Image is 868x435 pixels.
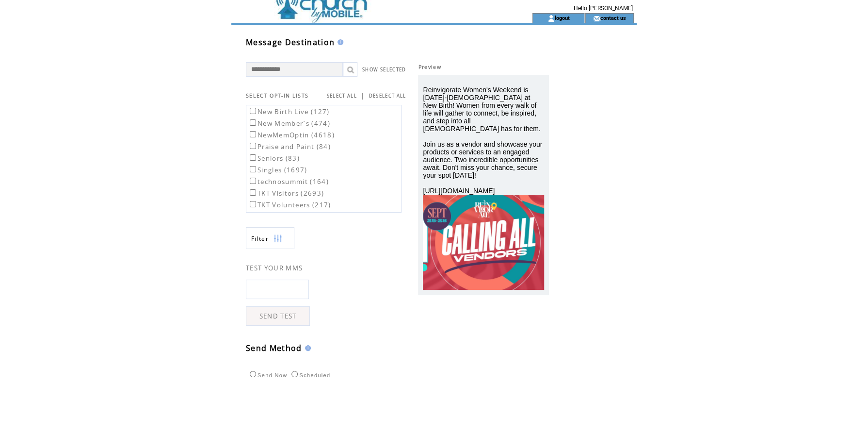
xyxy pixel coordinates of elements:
[327,93,357,99] a: SELECT ALL
[250,143,256,149] input: Praise and Paint (84)
[248,154,300,163] label: Seniors (83)
[246,227,294,249] a: Filter
[600,15,626,21] a: contact us
[250,201,256,207] input: TKT Volunteers (217)
[247,372,287,378] label: Send Now
[574,5,633,12] span: Hello [PERSON_NAME]
[250,166,256,172] input: Singles (1697)
[250,119,256,126] input: New Member`s (474)
[248,131,335,139] label: NewMemOptin (4618)
[302,345,311,351] img: help.gif
[248,189,324,198] label: TKT Visitors (2693)
[361,91,365,100] span: |
[593,15,600,22] img: contact_us_icon.gif
[547,15,555,22] img: account_icon.gif
[248,107,330,116] label: New Birth Live (127)
[248,166,307,174] label: Singles (1697)
[335,39,343,45] img: help.gif
[246,37,335,48] span: Message Destination
[248,119,330,128] label: New Member`s (474)
[250,371,256,377] input: Send Now
[250,178,256,184] input: technosummit (164)
[248,142,331,151] label: Praise and Paint (84)
[246,343,302,353] span: Send Method
[418,64,441,70] span: Preview
[362,67,406,73] a: SHOW SELECTED
[273,228,282,250] img: filters.png
[423,86,542,195] span: Reinvigorate Women's Weekend is [DATE]-[DEMOGRAPHIC_DATA] at New Birth! Women from every walk of ...
[246,264,303,272] span: TEST YOUR MMS
[248,201,331,209] label: TKT Volunteers (217)
[289,372,330,378] label: Scheduled
[369,93,406,99] a: DESELECT ALL
[248,177,329,186] label: technosummit (164)
[250,189,256,196] input: TKT Visitors (2693)
[250,108,256,114] input: New Birth Live (127)
[246,92,308,99] span: SELECT OPT-IN LISTS
[291,371,298,377] input: Scheduled
[250,154,256,161] input: Seniors (83)
[250,131,256,137] input: NewMemOptin (4618)
[246,306,310,326] a: SEND TEST
[251,234,269,243] span: Show filters
[555,15,570,21] a: logout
